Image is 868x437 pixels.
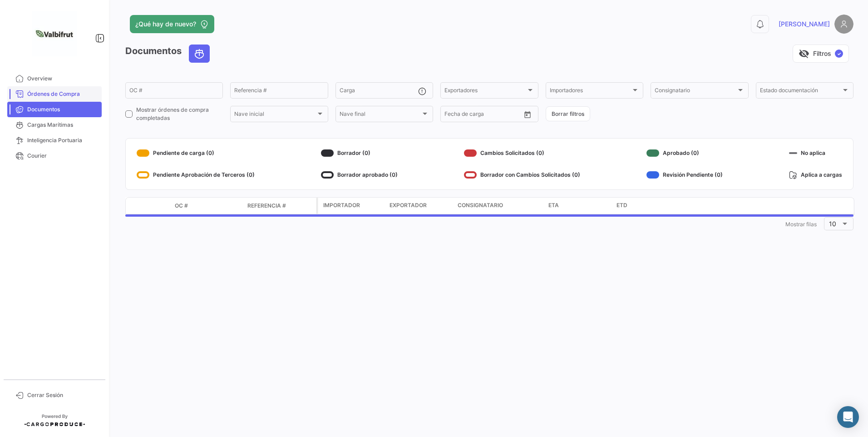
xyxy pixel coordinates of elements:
[144,202,171,209] datatable-header-cell: Modo de Transporte
[136,106,223,122] span: Mostrar órdenes de compra completadas
[521,108,534,121] button: Open calendar
[386,198,454,214] datatable-header-cell: Exportador
[799,48,809,59] span: visibility_off
[646,146,723,160] div: Aprobado (0)
[616,201,627,209] span: ETD
[655,89,736,95] span: Consignatario
[27,121,98,129] span: Cargas Marítimas
[130,15,214,33] button: ¿Qué hay de nuevo?
[789,146,842,160] div: No aplica
[467,112,503,119] input: Hasta
[545,198,613,214] datatable-header-cell: ETA
[247,202,286,210] span: Referencia #
[834,15,853,34] img: placeholder-user.png
[444,112,461,119] input: Desde
[135,20,196,29] span: ¿Qué hay de nuevo?
[464,168,580,182] div: Borrador con Cambios Solicitados (0)
[793,45,849,63] button: visibility_offFiltros✓
[244,198,316,214] datatable-header-cell: Referencia #
[27,105,98,114] span: Documentos
[546,106,590,121] button: Borrar filtros
[175,202,188,210] span: OC #
[458,201,503,209] span: Consignatario
[548,201,559,209] span: ETA
[785,221,817,228] span: Mostrar filas
[760,89,841,95] span: Estado documentación
[835,50,843,58] span: ✓
[7,133,102,148] a: Inteligencia Portuaria
[189,45,209,62] button: Ocean
[27,391,98,399] span: Cerrar Sesión
[125,45,212,63] h3: Documentos
[7,117,102,133] a: Cargas Marítimas
[7,71,102,86] a: Overview
[32,11,77,56] img: 9651b2aa-50d0-4cc4-981a-81871ec1ba62.png
[340,112,421,119] span: Nave final
[444,89,526,95] span: Exportadores
[390,201,427,209] span: Exportador
[137,168,255,182] div: Pendiente Aprobación de Terceros (0)
[318,198,386,214] datatable-header-cell: Importador
[779,20,830,29] span: [PERSON_NAME]
[613,198,681,214] datatable-header-cell: ETD
[829,220,836,228] span: 10
[837,406,859,428] div: Abrir Intercom Messenger
[321,168,398,182] div: Borrador aprobado (0)
[27,136,98,144] span: Inteligencia Portuaria
[789,168,842,182] div: Aplica a cargas
[646,168,723,182] div: Revisión Pendiente (0)
[7,148,102,164] a: Courier
[171,198,244,214] datatable-header-cell: OC #
[27,152,98,160] span: Courier
[7,86,102,102] a: Órdenes de Compra
[454,198,545,214] datatable-header-cell: Consignatario
[234,112,316,119] span: Nave inicial
[27,90,98,98] span: Órdenes de Compra
[7,102,102,117] a: Documentos
[321,146,398,160] div: Borrador (0)
[27,74,98,83] span: Overview
[464,146,580,160] div: Cambios Solicitados (0)
[137,146,255,160] div: Pendiente de carga (0)
[550,89,631,95] span: Importadores
[323,201,360,209] span: Importador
